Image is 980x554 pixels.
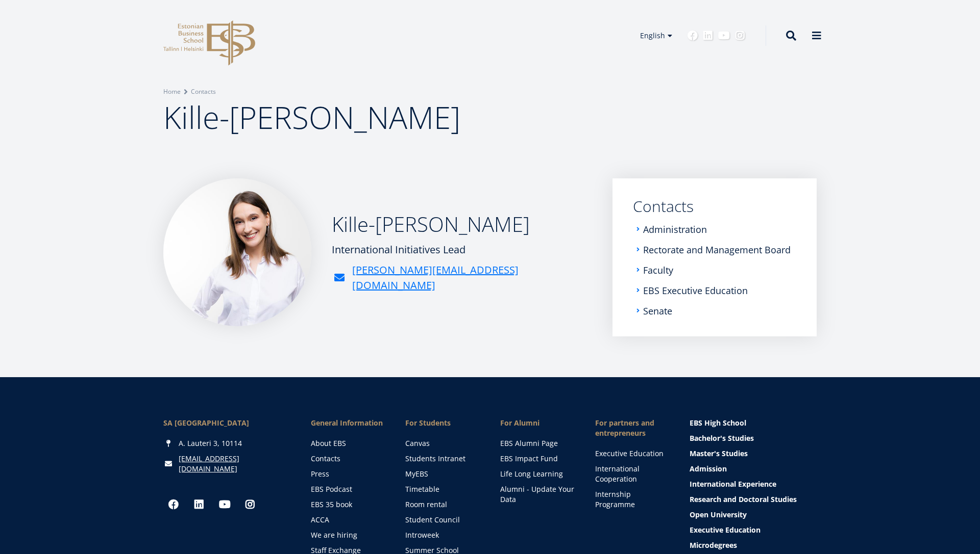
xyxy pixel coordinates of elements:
[595,449,670,459] a: Executive Education
[643,306,672,316] a: Senate
[352,262,592,293] a: [PERSON_NAME][EMAIL_ADDRESS][DOMAIN_NAME]
[703,31,713,41] a: Linkedin
[690,540,817,550] a: Microdegrees
[163,494,184,515] a: Facebook
[690,464,817,474] a: Admission
[405,515,480,525] a: Student Council
[735,31,745,41] a: Instagram
[163,96,460,138] span: Kille-[PERSON_NAME]
[690,525,817,535] a: Executive Education
[633,199,796,214] a: Contacts
[163,418,290,428] div: SA [GEOGRAPHIC_DATA]
[595,489,670,510] a: Internship Programme
[643,265,673,275] a: Faculty
[311,530,385,540] a: We are hiring
[163,438,290,449] div: A. Lauteri 3, 10114
[500,454,575,464] a: EBS Impact Fund
[163,178,311,326] img: Kille-Ingeri Liivoja
[500,484,575,505] a: Alumni - Update Your Data
[690,510,817,520] a: Open University
[311,499,385,510] a: EBS 35 book
[163,87,181,97] a: Home
[311,484,385,494] a: EBS Podcast
[500,469,575,479] a: Life Long Learning
[405,418,480,428] a: For Students
[189,494,209,515] a: Linkedin
[690,418,817,428] a: EBS High School
[595,464,670,484] a: International Cooperation
[311,469,385,479] a: Press
[405,530,480,540] a: Introweek
[690,449,817,459] a: Master's Studies
[311,438,385,449] a: About EBS
[643,285,748,296] a: EBS Executive Education
[332,242,592,257] div: International Initiatives Lead
[643,245,791,255] a: Rectorate and Management Board
[500,418,575,428] span: For Alumni
[311,454,385,464] a: Contacts
[214,494,235,515] a: Youtube
[718,31,730,41] a: Youtube
[643,224,707,234] a: Administration
[240,494,260,515] a: Instagram
[332,212,592,237] h2: Kille-[PERSON_NAME]
[690,494,817,505] a: Research and Doctoral Studies
[191,87,216,97] a: Contacts
[690,479,817,489] a: International Experience
[405,454,480,464] a: Students Intranet
[405,469,480,479] a: MyEBS
[179,454,290,474] a: [EMAIL_ADDRESS][DOMAIN_NAME]
[688,31,698,41] a: Facebook
[595,418,670,438] span: For partners and entrepreneurs
[405,484,480,494] a: Timetable
[690,433,817,443] a: Bachelor's Studies
[311,418,385,428] span: General Information
[405,438,480,449] a: Canvas
[500,438,575,449] a: EBS Alumni Page
[405,499,480,510] a: Room rental
[311,515,385,525] a: ACCA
